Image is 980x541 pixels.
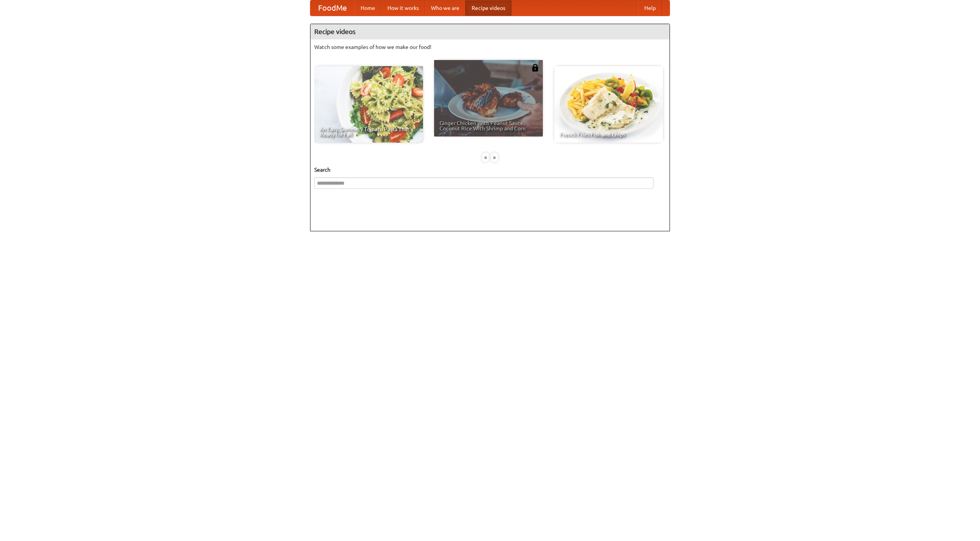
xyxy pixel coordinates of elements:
[381,0,425,16] a: How it works
[491,153,498,162] div: »
[554,66,663,143] a: French Fries Fish and Chips
[638,0,662,16] a: Help
[354,0,381,16] a: Home
[310,24,670,39] h4: Recipe videos
[482,153,489,162] div: «
[465,0,511,16] a: Recipe videos
[531,64,539,71] img: 483408.png
[314,43,666,51] p: Watch some examples of how we make our food!
[560,132,658,137] span: French Fries Fish and Chips
[320,127,418,137] span: An Easy, Summery Tomato Pasta That's Ready for Fall
[425,0,465,16] a: Who we are
[314,66,423,143] a: An Easy, Summery Tomato Pasta That's Ready for Fall
[310,0,354,16] a: FoodMe
[314,166,666,174] h5: Search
